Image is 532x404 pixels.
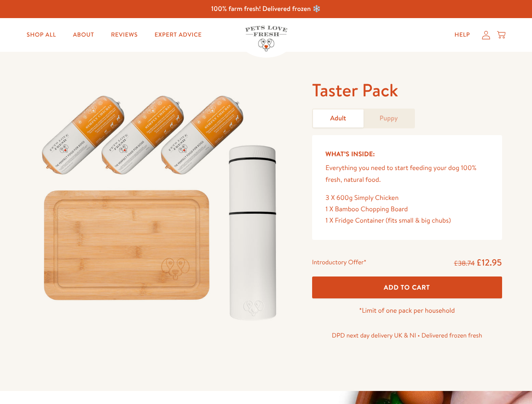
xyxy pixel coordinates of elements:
s: £38.74 [454,259,475,268]
button: Add To Cart [312,276,502,299]
h1: Taster Pack [312,79,502,102]
p: *Limit of one pack per household [312,305,502,316]
a: Reviews [104,27,144,43]
img: Taster Pack - Adult [30,79,292,330]
div: Introductory Offer* [312,257,366,269]
span: 1 X Bamboo Chopping Board [326,205,408,214]
a: Puppy [364,109,414,128]
h5: What’s Inside: [326,149,489,159]
p: DPD next day delivery UK & NI • Delivered frozen fresh [312,330,502,341]
a: About [66,27,101,43]
a: Shop All [20,27,63,43]
a: Expert Advice [148,27,209,43]
a: Help [448,27,477,43]
div: 1 X Fridge Container (fits small & big chubs) [326,215,489,226]
a: Adult [313,109,364,128]
p: Everything you need to start feeding your dog 100% fresh, natural food. [326,162,489,185]
span: Add To Cart [384,283,430,292]
img: Pets Love Fresh [245,26,287,51]
div: 3 X 600g Simply Chicken [326,192,489,204]
span: £12.95 [476,256,502,268]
